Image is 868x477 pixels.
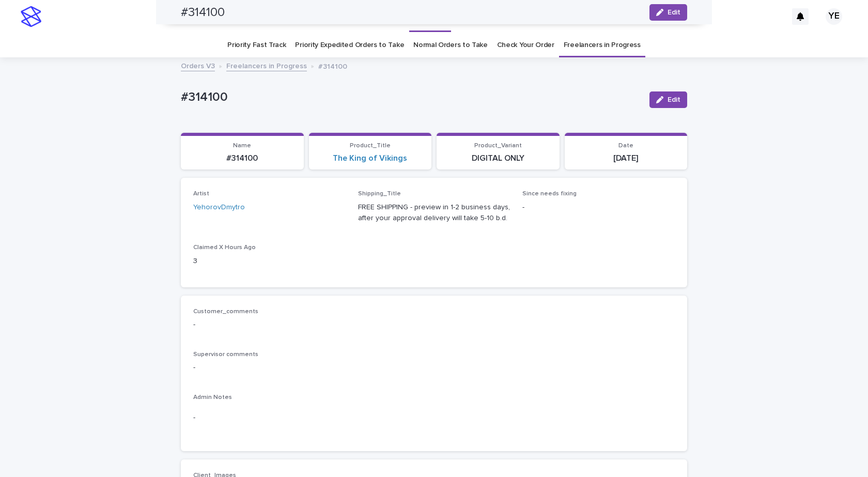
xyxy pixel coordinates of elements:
p: - [193,412,675,423]
span: Admin Notes [193,394,232,401]
span: Edit [668,96,680,103]
span: Customer_comments [193,309,258,315]
a: Freelancers in Progress [564,33,641,57]
p: #314100 [187,153,298,163]
a: The King of Vikings [333,153,407,163]
span: Since needs fixing [522,191,577,197]
a: Orders V3 [181,59,215,71]
a: Normal Orders to Take [413,33,488,57]
img: stacker-logo-s-only.png [21,6,41,27]
p: DIGITAL ONLY [443,153,553,163]
span: Shipping_Title [358,191,401,197]
p: 3 [193,256,346,267]
span: Product_Variant [474,143,522,149]
a: Freelancers in Progress [226,59,307,71]
a: Priority Fast Track [227,33,286,57]
span: Name [233,143,251,149]
span: Date [618,143,633,149]
p: #314100 [181,90,641,105]
p: - [193,362,675,373]
a: YehorovDmytro [193,202,245,213]
button: Edit [649,91,687,108]
p: - [193,319,675,330]
p: - [522,202,675,213]
span: Supervisor comments [193,351,258,358]
span: Artist [193,191,209,197]
a: Priority Expedited Orders to Take [295,33,404,57]
span: Product_Title [350,143,391,149]
a: Check Your Order [497,33,554,57]
span: Claimed X Hours Ago [193,244,256,251]
p: FREE SHIPPING - preview in 1-2 business days, after your approval delivery will take 5-10 b.d. [358,202,510,224]
p: #314100 [318,60,347,71]
p: [DATE] [571,153,681,163]
div: YE [826,8,842,25]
